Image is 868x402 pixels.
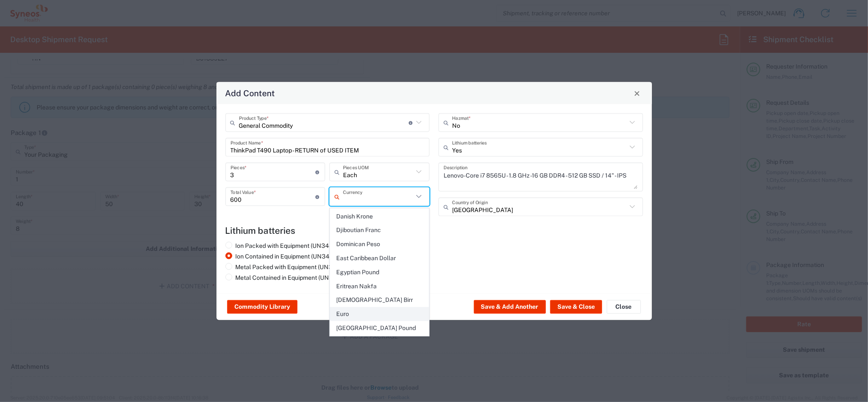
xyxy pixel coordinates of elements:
label: Ion Packed with Equipment (UN3481, PI966) [225,242,357,250]
span: Danish Krone [330,210,429,223]
span: [DEMOGRAPHIC_DATA] Birr [330,293,429,307]
button: Save & Close [550,300,602,314]
span: Euro [330,307,429,321]
span: East Caribbean Dollar [330,252,429,265]
button: Save & Add Another [474,300,546,314]
button: Commodity Library [227,300,297,314]
label: Metal Contained in Equipment (UN3091, PI970) [225,274,364,281]
label: Ion Contained in Equipment (UN3481, PI967) [225,253,358,260]
h4: Lithium batteries [225,225,643,236]
button: Close [607,300,641,314]
span: Dominican Peso [330,238,429,251]
span: Eritrean Nakfa [330,280,429,293]
span: [GEOGRAPHIC_DATA] Pound [330,322,429,335]
button: Close [631,87,643,99]
h4: Add Content [225,87,275,99]
span: Djiboutian Franc [330,224,429,237]
span: Fijian Dollar [330,336,429,349]
span: Egyptian Pound [330,266,429,279]
label: Metal Packed with Equipment (UN3091, PI969) [225,263,364,271]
